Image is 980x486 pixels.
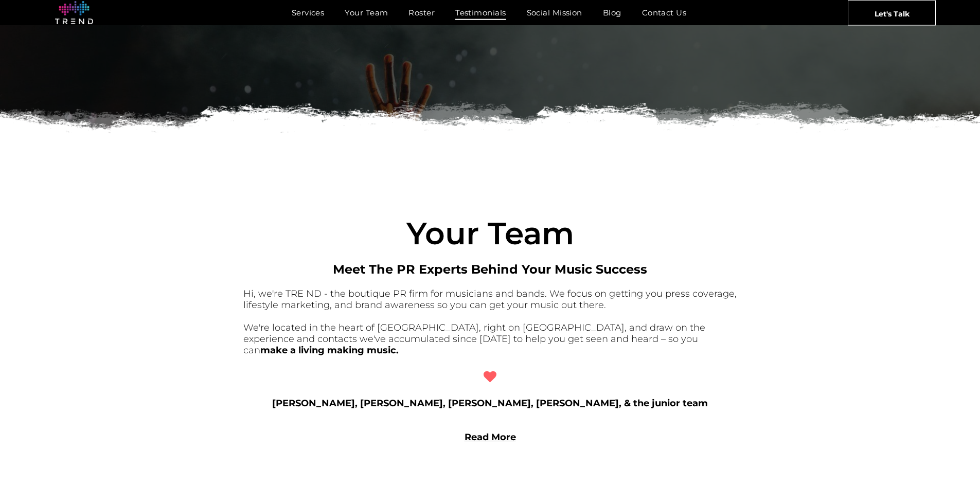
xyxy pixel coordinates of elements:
[875,1,910,26] span: Let's Talk
[398,5,445,20] a: Roster
[795,367,980,486] iframe: Chat Widget
[455,5,506,20] span: Testimonials
[465,431,516,443] a: Read More
[281,5,335,20] a: Services
[243,288,737,311] font: Hi, we're TRE ND - the boutique PR firm for musicians and bands. We focus on getting you press co...
[516,5,593,20] a: Social Mission
[505,214,574,252] span: eam
[334,5,398,20] a: Your Team
[593,5,632,20] a: Blog
[406,214,505,252] span: Your T
[243,322,705,356] font: We're located in the heart of [GEOGRAPHIC_DATA], right on [GEOGRAPHIC_DATA], and draw on the expe...
[445,5,516,20] a: Testimonials
[632,5,697,20] a: Contact Us
[55,1,93,25] img: logo
[272,398,708,409] b: [PERSON_NAME], [PERSON_NAME], [PERSON_NAME], [PERSON_NAME], & the junior team
[333,262,647,277] span: Meet The PR Experts Behind Your Music Success
[260,345,399,356] b: make a living making music.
